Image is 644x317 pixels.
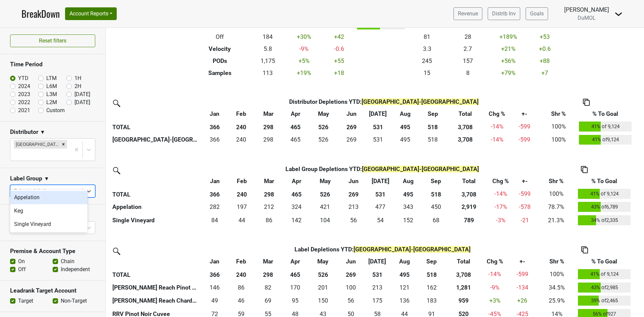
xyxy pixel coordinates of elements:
th: 465 [282,120,309,133]
td: +7 [529,67,561,79]
td: 68 [422,214,449,227]
div: -21 [515,216,535,225]
label: Chain [61,257,74,265]
td: 82 [255,281,282,294]
div: 95 [283,296,307,305]
th: Samples [189,67,251,79]
th: [PERSON_NAME] Reach Pinot Noir [111,281,201,294]
th: Jan: activate to sort column ascending [201,256,228,268]
th: Off [189,31,251,43]
td: 21.3% [536,214,576,227]
div: 213 [366,283,389,292]
td: 100% [540,120,578,133]
td: -9 % [482,281,507,294]
td: 55.5 [340,214,367,227]
td: 477.003 [367,201,394,214]
td: 268.668 [338,133,365,147]
td: 43.5 [228,214,255,227]
span: -14% [494,190,507,197]
td: +88 [529,55,561,67]
div: 269 [340,135,363,144]
td: 170.334 [282,281,308,294]
div: 82 [256,283,280,292]
label: YTD [18,74,29,82]
td: 46 [228,294,254,308]
label: On [18,257,25,265]
div: 183 [420,296,443,305]
div: 142 [285,216,309,225]
th: &nbsp;: activate to sort column ascending [111,256,201,268]
th: Label Group Depletions YTD : [228,163,536,175]
td: 297.8 [254,133,282,147]
th: Jun: activate to sort column ascending [337,256,364,268]
h3: Distributor [10,129,38,136]
span: -599 [519,190,531,197]
label: 2H [74,82,81,90]
label: [DATE] [74,90,90,98]
img: filter [111,245,121,256]
th: Jun: activate to sort column ascending [338,108,365,120]
div: Appelation [10,191,88,204]
th: 298 [255,187,283,201]
th: Velocity [189,43,251,55]
div: 531 [366,135,390,144]
div: +26 [509,296,535,305]
label: Off [18,265,26,273]
th: 518 [418,268,445,281]
td: 100% [537,268,577,281]
th: Shr %: activate to sort column ascending [537,256,577,268]
th: [GEOGRAPHIC_DATA]-[GEOGRAPHIC_DATA] [111,133,201,147]
label: Non-Target [61,297,87,305]
th: May: activate to sort column ascending [309,108,338,120]
th: Total: activate to sort column ascending [449,175,488,187]
label: L2M [46,98,57,106]
img: Copy to clipboard [581,166,588,173]
td: 78.7% [536,201,576,214]
div: -599 [511,135,538,144]
th: 2918.638 [449,201,488,214]
th: 240 [228,187,255,201]
div: 46 [229,296,253,305]
td: 162 [418,281,445,294]
div: 366 [203,135,226,144]
div: 421 [312,203,338,211]
td: 113 [251,67,285,79]
th: Jul: activate to sort column ascending [364,256,390,268]
td: 323.834 [283,201,310,214]
th: Jul: activate to sort column ascending [367,175,394,187]
img: filter [111,97,121,108]
th: % To Goal: activate to sort column ascending [578,108,633,120]
th: Apr: activate to sort column ascending [282,108,309,120]
td: 69 [255,294,282,308]
div: [PERSON_NAME] [564,5,609,14]
td: 136 [391,294,419,308]
td: 49.2 [201,294,228,308]
div: 84 [203,216,227,225]
th: Jan: activate to sort column ascending [201,175,228,187]
div: 450 [424,203,448,211]
div: 86 [229,283,253,292]
th: May: activate to sort column ascending [308,256,337,268]
td: 34.5% [537,281,577,294]
div: 136 [392,296,417,305]
div: Single Vineyard [10,218,88,231]
td: 211.5 [255,201,283,214]
th: Apr: activate to sort column ascending [283,175,310,187]
td: 25.9% [537,294,577,308]
th: &nbsp;: activate to sort column ascending [111,108,201,120]
td: -17 % [488,201,513,214]
h3: Premise & Account Type [10,248,95,255]
div: 170 [283,283,307,292]
th: 269 [340,187,367,201]
td: +53 [529,31,561,43]
div: 121 [392,283,417,292]
label: 1H [74,74,81,82]
img: Copy to clipboard [581,246,588,253]
th: Mar: activate to sort column ascending [254,108,282,120]
label: 2021 [18,106,30,114]
label: Target [18,297,33,305]
td: +56 % [488,55,529,67]
th: Chg %: activate to sort column ascending [482,256,507,268]
th: 1280.834 [445,281,482,294]
th: PODs [189,55,251,67]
